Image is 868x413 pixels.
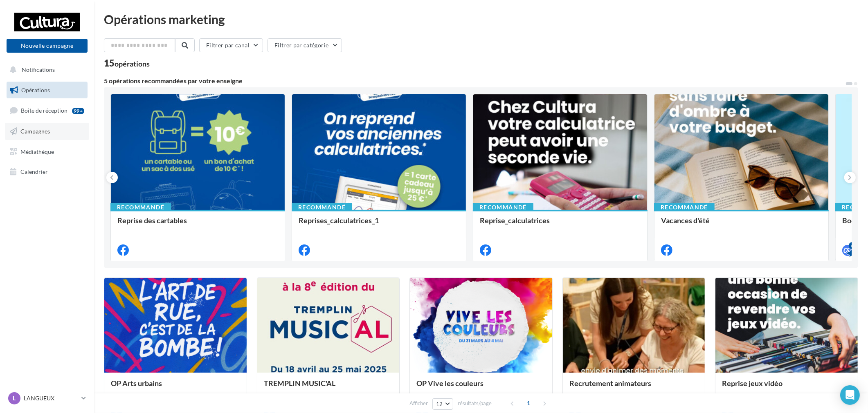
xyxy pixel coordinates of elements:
[299,216,459,233] div: Reprises_calculatrices_1
[432,398,453,410] button: 12
[5,82,89,99] a: Opérations
[5,123,89,140] a: Campagnes
[661,216,822,233] div: Vacances d'été
[5,163,89,180] a: Calendrier
[654,203,715,212] div: Recommandé
[7,391,88,406] a: L LANGUEUX
[111,379,240,395] div: OP Arts urbains
[409,400,428,407] span: Afficher
[21,107,67,114] span: Boîte de réception
[7,39,88,53] button: Nouvelle campagne
[5,102,89,119] a: Boîte de réception99+
[199,38,263,52] button: Filtrer par canal
[458,400,492,407] span: résultats/page
[522,397,535,410] span: 1
[20,148,54,155] span: Médiathèque
[72,108,84,114] div: 99+
[268,38,342,52] button: Filtrer par catégorie
[264,379,393,395] div: TREMPLIN MUSIC'AL
[5,61,86,78] button: Notifications
[416,379,546,395] div: OP Vive les couleurs
[104,13,858,25] div: Opérations marketing
[104,78,845,84] div: 5 opérations recommandées par votre enseigne
[292,203,352,212] div: Recommandé
[104,59,150,68] div: 15
[13,394,16,402] span: L
[480,216,641,233] div: Reprise_calculatrices
[20,128,50,135] span: Campagnes
[110,203,171,212] div: Recommandé
[569,379,699,395] div: Recrutement animateurs
[115,60,150,67] div: opérations
[722,379,851,395] div: Reprise jeux vidéo
[436,401,443,407] span: 12
[22,66,55,73] span: Notifications
[21,87,50,93] span: Opérations
[117,216,278,233] div: Reprise des cartables
[5,143,89,160] a: Médiathèque
[24,394,78,402] p: LANGUEUX
[849,242,856,249] div: 4
[20,168,48,175] span: Calendrier
[840,385,860,405] div: Open Intercom Messenger
[473,203,533,212] div: Recommandé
